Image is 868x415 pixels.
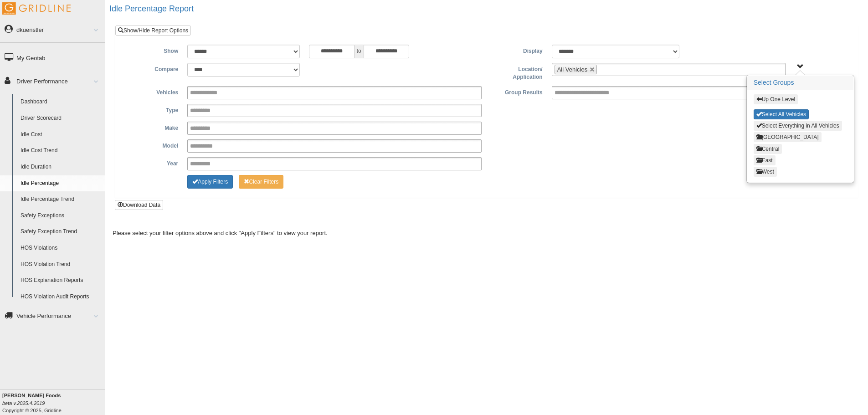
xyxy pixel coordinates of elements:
[2,392,105,414] div: Copyright © 2025, Gridline
[109,5,868,14] h2: Idle Percentage Report
[754,144,782,154] button: Central
[122,122,183,133] label: Make
[16,256,105,273] a: HOS Violation Trend
[354,45,364,58] span: to
[16,289,105,305] a: HOS Violation Audit Reports
[16,159,105,175] a: Idle Duration
[754,109,809,119] button: Select All Vehicles
[16,110,105,127] a: Driver Scorecard
[122,86,183,97] label: Vehicles
[16,127,105,143] a: Idle Cost
[747,76,853,90] h3: Select Groups
[16,191,105,208] a: Idle Percentage Trend
[187,175,233,189] button: Change Filter Options
[16,143,105,159] a: Idle Cost Trend
[122,45,183,56] label: Show
[115,200,163,210] button: Download Data
[2,2,71,15] img: Gridline
[2,400,45,406] i: beta v.2025.4.2019
[122,139,183,150] label: Model
[754,94,798,104] button: Up One Level
[486,86,547,97] label: Group Results
[754,155,776,165] button: East
[16,208,105,224] a: Safety Exceptions
[2,393,61,398] b: [PERSON_NAME] Foods
[557,66,587,73] span: All Vehicles
[239,175,284,189] button: Change Filter Options
[16,224,105,240] a: Safety Exception Trend
[115,26,191,36] a: Show/Hide Report Options
[486,45,547,56] label: Display
[122,63,183,74] label: Compare
[122,157,183,168] label: Year
[113,230,328,236] span: Please select your filter options above and click "Apply Filters" to view your report.
[16,240,105,256] a: HOS Violations
[122,104,183,115] label: Type
[16,272,105,289] a: HOS Explanation Reports
[16,94,105,110] a: Dashboard
[16,175,105,192] a: Idle Percentage
[754,167,777,177] button: West
[486,63,547,82] label: Location/ Application
[754,132,822,142] button: [GEOGRAPHIC_DATA]
[754,121,842,131] button: Select Everything in All Vehicles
